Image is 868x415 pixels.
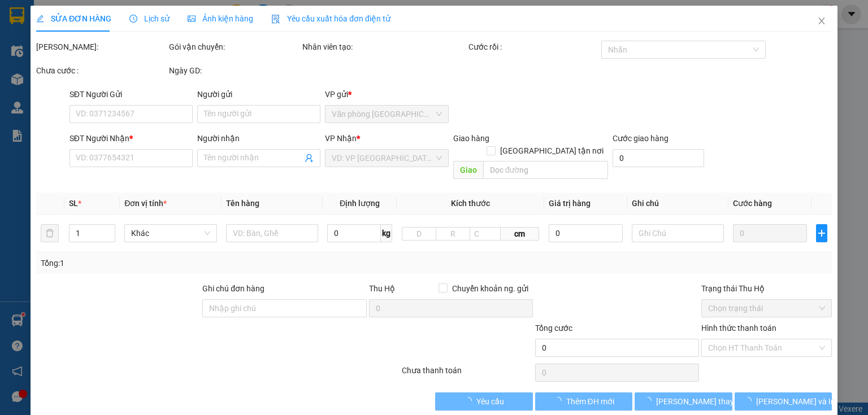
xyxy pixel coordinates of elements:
[36,14,111,23] span: SỬA ĐƠN HÀNG
[733,224,807,242] input: 0
[70,88,193,101] div: SĐT Người Gửi
[169,41,300,53] div: Gói vận chuyển:
[476,395,504,408] span: Yêu cầu
[36,15,44,23] span: edit
[553,397,566,405] span: loading
[735,392,832,410] button: [PERSON_NAME] và In
[202,284,264,293] label: Ghi chú đơn hàng
[202,299,366,317] input: Ghi chú đơn hàng
[744,397,756,405] span: loading
[613,134,669,143] label: Cước giao hàng
[535,324,572,333] span: Tổng cước
[644,397,656,405] span: loading
[817,16,826,25] span: close
[402,227,436,241] input: D
[302,41,466,53] div: Nhân viên tạo:
[131,225,210,242] span: Khác
[129,15,137,23] span: clock-circle
[453,161,483,179] span: Giao
[632,224,724,242] input: Ghi Chú
[36,41,167,53] div: [PERSON_NAME]:
[535,392,633,410] button: Thêm ĐH mới
[197,88,320,101] div: Người gửi
[733,199,772,208] span: Cước hàng
[36,64,167,77] div: Chưa cước :
[41,224,59,242] button: delete
[197,132,320,145] div: Người nhận
[188,14,253,23] span: Ảnh kiện hàng
[566,395,614,408] span: Thêm ĐH mới
[464,397,476,405] span: loading
[453,134,489,143] span: Giao hàng
[325,134,357,143] span: VP Nhận
[381,224,392,242] span: kg
[129,14,170,23] span: Lịch sử
[470,227,501,241] input: C
[635,392,732,410] button: [PERSON_NAME] thay đổi
[816,224,827,242] button: plus
[496,145,608,157] span: [GEOGRAPHIC_DATA] tận nơi
[225,199,259,208] span: Tên hàng
[225,224,318,242] input: VD: Bàn, Ghế
[325,88,448,101] div: VP gửi
[124,199,167,208] span: Đơn vị tính
[305,154,314,163] span: user-add
[817,229,827,238] span: plus
[435,392,533,410] button: Yêu cầu
[169,64,300,77] div: Ngày GD:
[501,227,539,241] span: cm
[806,6,837,37] button: Close
[549,199,591,208] span: Giá trị hàng
[451,199,490,208] span: Kích thước
[701,324,776,333] label: Hình thức thanh toán
[70,132,193,145] div: SĐT Người Nhận
[613,149,704,167] input: Cước giao hàng
[340,199,380,208] span: Định lượng
[271,14,390,23] span: Yêu cầu xuất hóa đơn điện tử
[271,15,280,24] img: icon
[656,395,747,408] span: [PERSON_NAME] thay đổi
[401,364,533,384] div: Chưa thanh toán
[41,257,336,269] div: Tổng: 1
[188,15,196,23] span: picture
[483,161,608,179] input: Dọc đường
[701,282,832,295] div: Trạng thái Thu Hộ
[448,282,533,295] span: Chuyển khoản ng. gửi
[468,41,599,53] div: Cước rồi :
[368,284,394,293] span: Thu Hộ
[332,106,441,123] span: Văn phòng Đà Nẵng
[69,199,78,208] span: SL
[627,193,729,215] th: Ghi chú
[708,300,825,317] span: Chọn trạng thái
[436,227,470,241] input: R
[756,395,835,408] span: [PERSON_NAME] và In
